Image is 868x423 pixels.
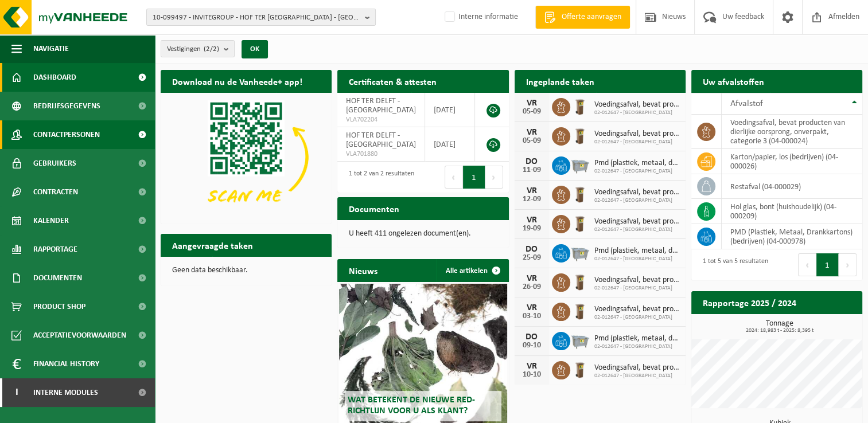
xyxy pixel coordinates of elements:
[535,6,630,29] a: Offerte aanvragen
[346,150,416,159] span: VLA701880
[425,93,474,127] td: [DATE]
[520,312,543,320] div: 03-10
[520,371,543,379] div: 10-10
[594,343,680,350] span: 02-012647 - [GEOGRAPHIC_DATA]
[520,99,543,108] div: VR
[594,109,680,116] span: 02-012647 - [GEOGRAPHIC_DATA]
[33,149,76,178] span: Gebruikers
[520,195,543,203] div: 12-09
[337,259,389,281] h2: Nieuws
[594,285,680,292] span: 02-012647 - [GEOGRAPHIC_DATA]
[348,395,475,416] span: Wat betekent de nieuwe RED-richtlijn voor u als klant?
[442,9,518,26] label: Interne informatie
[242,40,268,58] button: OK
[570,213,590,233] img: WB-0140-HPE-BN-01
[520,128,543,137] div: VR
[594,168,680,175] span: 02-012647 - [GEOGRAPHIC_DATA]
[520,283,543,291] div: 26-09
[777,314,861,336] a: Bekijk rapportage
[594,217,680,226] span: Voedingsafval, bevat producten van dierlijke oorsprong, onverpakt, categorie 3
[520,303,543,312] div: VR
[594,139,680,146] span: 02-012647 - [GEOGRAPHIC_DATA]
[697,328,862,334] span: 2024: 18,983 t - 2025: 8,395 t
[11,378,22,407] span: I
[594,197,680,204] span: 02-012647 - [GEOGRAPHIC_DATA]
[204,45,219,53] count: (2/2)
[697,252,768,277] div: 1 tot 5 van 5 resultaten
[730,99,763,108] span: Afvalstof
[722,199,862,224] td: hol glas, bont (huishoudelijk) (04-000209)
[594,373,680,379] span: 02-012647 - [GEOGRAPHIC_DATA]
[722,149,862,174] td: karton/papier, los (bedrijven) (04-000026)
[559,11,624,23] span: Offerte aanvragen
[594,100,680,109] span: Voedingsafval, bevat producten van dierlijke oorsprong, onverpakt, categorie 3
[33,120,100,149] span: Contactpersonen
[570,301,590,320] img: WB-0140-HPE-BN-01
[33,321,126,350] span: Acceptatievoorwaarden
[697,320,862,334] h3: Tonnage
[570,184,590,203] img: WB-0140-HPE-BN-01
[722,224,862,249] td: PMD (Plastiek, Metaal, Drankkartons) (bedrijven) (04-000978)
[520,362,543,371] div: VR
[346,97,416,115] span: HOF TER DELFT - [GEOGRAPHIC_DATA]
[520,225,543,233] div: 19-09
[337,70,448,92] h2: Certificaten & attesten
[349,230,497,238] p: U heeft 411 ongelezen document(en).
[798,253,816,276] button: Previous
[346,115,416,124] span: VLA702204
[594,188,680,197] span: Voedingsafval, bevat producten van dierlijke oorsprong, onverpakt, categorie 3
[520,186,543,195] div: VR
[594,256,680,263] span: 02-012647 - [GEOGRAPHIC_DATA]
[520,332,543,342] div: DO
[33,235,77,264] span: Rapportage
[520,342,543,350] div: 09-10
[146,9,376,26] button: 10-099497 - INVITEGROUP - HOF TER [GEOGRAPHIC_DATA] - [GEOGRAPHIC_DATA]
[570,272,590,291] img: WB-0140-HPE-BN-01
[33,206,69,235] span: Kalender
[33,178,78,206] span: Contracten
[445,166,463,189] button: Previous
[570,359,590,379] img: WB-0140-HPE-BN-01
[520,245,543,254] div: DO
[520,157,543,166] div: DO
[33,92,100,120] span: Bedrijfsgegevens
[337,197,411,220] h2: Documenten
[520,108,543,116] div: 05-09
[520,166,543,174] div: 11-09
[520,137,543,145] div: 05-09
[570,155,590,174] img: WB-2500-GAL-GY-01
[161,70,314,92] h2: Download nu de Vanheede+ app!
[594,246,680,256] span: Pmd (plastiek, metaal, drankkartons) (bedrijven)
[346,131,416,149] span: HOF TER DELFT - [GEOGRAPHIC_DATA]
[520,216,543,225] div: VR
[515,70,606,92] h2: Ingeplande taken
[425,127,474,162] td: [DATE]
[594,159,680,168] span: Pmd (plastiek, metaal, drankkartons) (bedrijven)
[570,242,590,262] img: WB-2500-GAL-GY-01
[570,330,590,350] img: WB-2500-GAL-GY-01
[343,164,414,190] div: 1 tot 2 van 2 resultaten
[33,350,99,378] span: Financial History
[839,253,857,276] button: Next
[172,267,320,275] p: Geen data beschikbaar.
[520,274,543,283] div: VR
[570,126,590,145] img: WB-0140-HPE-BN-01
[520,254,543,262] div: 25-09
[33,34,69,63] span: Navigatie
[33,378,98,407] span: Interne modules
[722,174,862,199] td: restafval (04-000029)
[161,234,264,256] h2: Aangevraagde taken
[33,63,76,92] span: Dashboard
[691,291,808,314] h2: Rapportage 2025 / 2024
[722,115,862,149] td: voedingsafval, bevat producten van dierlijke oorsprong, onverpakt, categorie 3 (04-000024)
[485,166,503,189] button: Next
[161,93,332,221] img: Download de VHEPlus App
[594,305,680,314] span: Voedingsafval, bevat producten van dierlijke oorsprong, onverpakt, categorie 3
[437,259,508,282] a: Alle artikelen
[161,40,235,57] button: Vestigingen(2/2)
[570,96,590,116] img: WB-0140-HPE-BN-01
[594,226,680,233] span: 02-012647 - [GEOGRAPHIC_DATA]
[816,253,839,276] button: 1
[153,9,360,26] span: 10-099497 - INVITEGROUP - HOF TER [GEOGRAPHIC_DATA] - [GEOGRAPHIC_DATA]
[594,276,680,285] span: Voedingsafval, bevat producten van dierlijke oorsprong, onverpakt, categorie 3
